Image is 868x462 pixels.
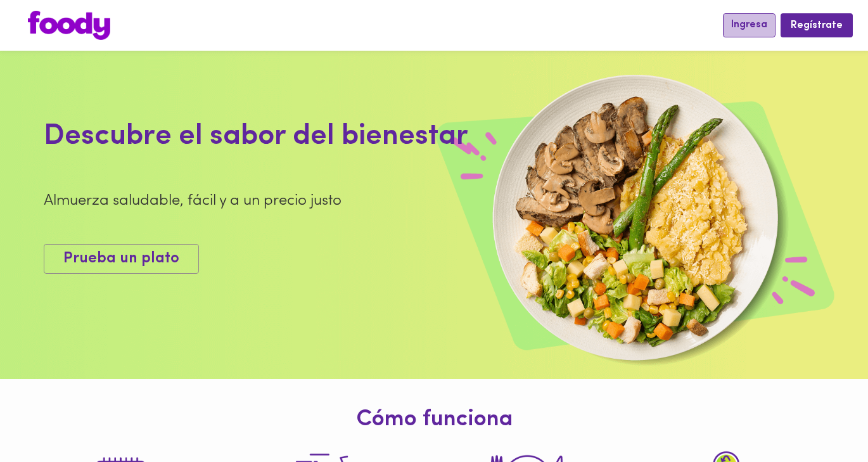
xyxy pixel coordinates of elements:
button: Ingresa [723,13,775,37]
div: Descubre el sabor del bienestar [44,116,565,158]
h1: Cómo funciona [10,407,858,433]
span: Regístrate [791,20,843,32]
div: Almuerza saludable, fácil y a un precio justo [44,190,565,212]
span: Ingresa [731,19,767,31]
button: Regístrate [781,13,853,37]
button: Prueba un plato [44,244,199,274]
span: Prueba un plato [63,250,179,268]
iframe: Messagebird Livechat Widget [795,388,855,449]
img: logo.png [28,11,110,40]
